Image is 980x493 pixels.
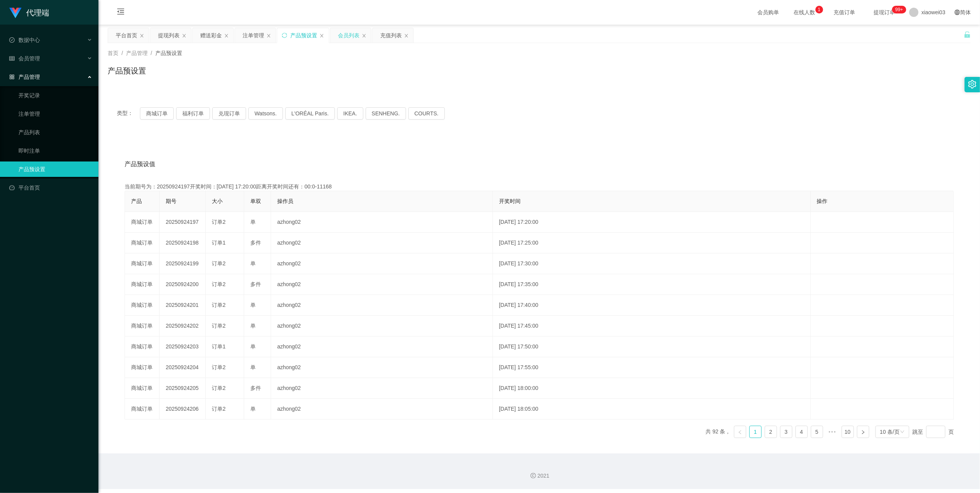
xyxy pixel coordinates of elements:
td: azhong02 [271,336,493,357]
td: [DATE] 17:45:00 [493,316,811,336]
i: 图标: global [955,10,960,15]
i: 图标: sync [282,33,287,38]
sup: 1205 [892,6,906,13]
td: 20250924202 [160,316,206,336]
i: 图标: close [140,33,144,38]
i: 图标: close [266,33,271,38]
i: 图标: left [738,430,742,435]
a: 注单管理 [18,106,92,122]
a: 图标: dashboard平台首页 [9,180,92,195]
button: 兑现订单 [212,107,246,120]
a: 产品预设置 [18,162,92,177]
td: 20250924199 [160,253,206,274]
td: 商城订单 [125,295,160,316]
a: 5 [811,426,823,438]
div: 提现列表 [158,28,180,43]
td: 20250924205 [160,378,206,399]
span: 产品预设置 [155,50,182,56]
span: / [121,50,123,56]
h1: 产品预设置 [108,65,146,77]
span: 单 [250,343,256,350]
i: 图标: close [182,33,186,38]
td: 商城订单 [125,378,160,399]
td: azhong02 [271,253,493,274]
td: 商城订单 [125,274,160,295]
span: 在线人数 [790,10,819,15]
td: azhong02 [271,233,493,253]
a: 1 [750,426,761,438]
td: [DATE] 17:25:00 [493,233,811,253]
span: 操作员 [277,198,293,204]
td: 20250924198 [160,233,206,253]
div: 会员列表 [338,28,359,43]
div: 注单管理 [243,28,264,43]
span: 单 [250,302,256,308]
a: 开奖记录 [18,88,92,103]
span: 首页 [108,50,118,56]
li: 2 [765,426,777,438]
td: 商城订单 [125,233,160,253]
span: 产品管理 [9,74,40,80]
td: [DATE] 17:50:00 [493,336,811,357]
div: 产品预设置 [290,28,317,43]
td: 20250924206 [160,399,206,420]
span: 大小 [212,198,223,204]
span: 订单2 [212,406,226,412]
div: 充值列表 [380,28,402,43]
a: 2 [765,426,777,438]
p: 1 [818,6,820,13]
td: 20250924200 [160,274,206,295]
i: 图标: close [319,33,324,38]
td: azhong02 [271,378,493,399]
span: 类型： [117,107,140,120]
span: 充值订单 [830,10,859,15]
span: 数据中心 [9,37,40,43]
span: 订单1 [212,240,226,246]
i: 图标: setting [968,80,977,88]
li: 1 [749,426,762,438]
i: 图标: menu-fold [108,0,134,25]
a: 即时注单 [18,143,92,158]
div: 跳至 页 [912,426,954,438]
span: 单 [250,364,256,370]
td: 20250924201 [160,295,206,316]
i: 图标: copyright [531,473,536,478]
span: 单 [250,219,256,225]
td: 商城订单 [125,399,160,420]
span: 单 [250,323,256,329]
td: azhong02 [271,316,493,336]
span: 订单2 [212,323,226,329]
td: azhong02 [271,399,493,420]
button: 福利订单 [176,107,210,120]
td: 商城订单 [125,357,160,378]
td: [DATE] 17:55:00 [493,357,811,378]
span: 多件 [250,281,261,287]
a: 产品列表 [18,125,92,140]
li: 5 [811,426,823,438]
span: 产品预设值 [125,160,155,169]
li: 上一页 [734,426,746,438]
td: 20250924204 [160,357,206,378]
li: 向后 5 页 [826,426,839,438]
td: 商城订单 [125,336,160,357]
td: [DATE] 17:35:00 [493,274,811,295]
span: 期号 [166,198,176,204]
td: azhong02 [271,357,493,378]
td: [DATE] 18:05:00 [493,399,811,420]
span: 产品 [131,198,142,204]
div: 平台首页 [116,28,137,43]
i: 图标: close [362,33,366,38]
span: 订单2 [212,281,226,287]
i: 图标: table [9,56,15,61]
span: 订单2 [212,219,226,225]
div: 2021 [105,472,974,480]
td: azhong02 [271,212,493,233]
button: COURTS. [408,107,445,120]
span: 订单1 [212,343,226,350]
span: ••• [826,426,839,438]
div: 10 条/页 [880,426,900,438]
td: [DATE] 18:00:00 [493,378,811,399]
button: L'ORÉAL Paris. [285,107,335,120]
span: / [151,50,152,56]
span: 会员管理 [9,55,40,62]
